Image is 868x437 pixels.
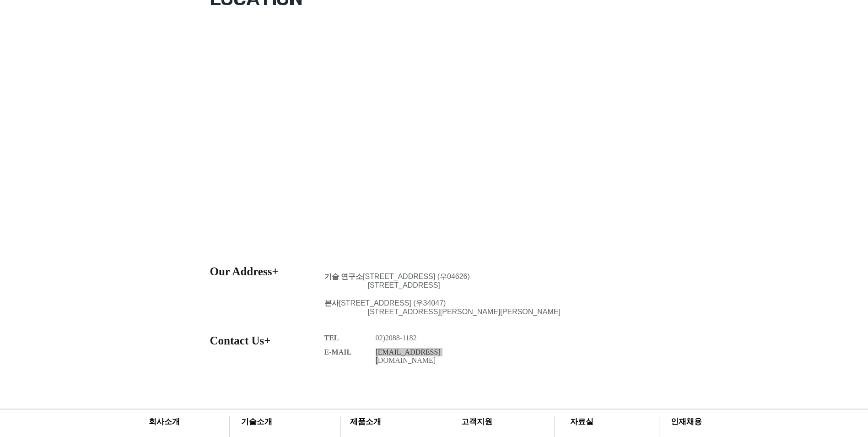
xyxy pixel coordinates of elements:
[324,273,470,280] span: [STREET_ADDRESS] (우04626)
[324,273,363,280] span: 기술 연구소
[324,299,339,307] span: 본사
[210,32,658,272] iframe: Embedded Content
[350,417,381,426] span: ​제품소개
[324,299,446,307] span: [STREET_ADDRESS] (우34047)
[324,348,352,356] span: E-MAIL
[461,417,492,426] span: ​고객지원
[671,417,702,426] span: ​인재채용
[210,334,271,347] span: Contact Us+
[570,417,593,426] span: ​자료실
[368,308,561,316] span: [STREET_ADDRESS][PERSON_NAME][PERSON_NAME]
[376,334,417,342] span: 02)2088-1182
[324,334,339,342] span: TEL
[368,281,440,289] span: [STREET_ADDRESS]
[241,417,272,426] span: ​기술소개
[376,348,441,364] a: [EMAIL_ADDRESS][DOMAIN_NAME]
[149,417,180,426] span: ​회사소개
[699,148,868,437] iframe: Wix Chat
[210,265,279,278] span: Our Address+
